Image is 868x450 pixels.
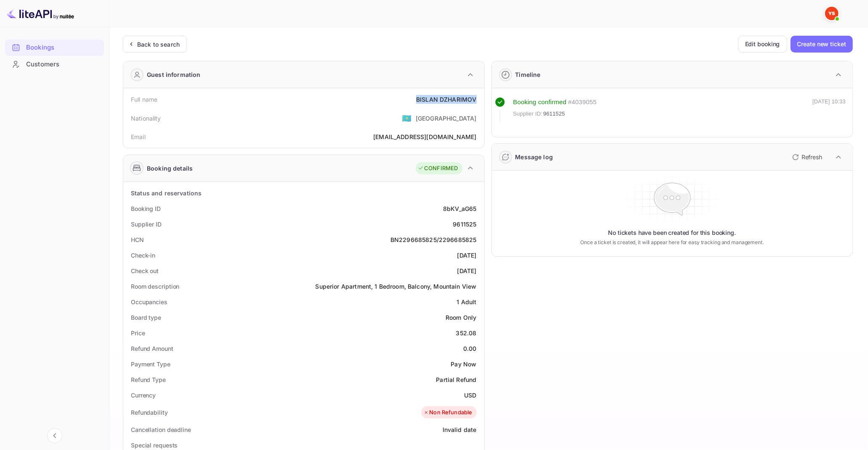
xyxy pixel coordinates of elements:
a: Bookings [5,39,104,55]
div: Payment Type [131,360,170,368]
div: Occupancies [131,297,167,306]
div: Back to search [137,40,180,49]
div: Check-in [131,251,155,260]
div: USD [464,391,476,400]
button: Create new ticket [791,36,853,53]
p: No tickets have been created for this booking. [608,229,736,237]
a: Customers [5,56,104,72]
img: Yandex Support [825,7,839,20]
div: Bookings [5,39,104,56]
div: Booking ID [131,204,161,213]
div: [EMAIL_ADDRESS][DOMAIN_NAME] [373,132,476,141]
div: Full name [131,95,157,104]
button: Refresh [787,150,826,164]
div: Bookings [26,43,100,53]
div: CONFIRMED [418,164,458,173]
div: 9611525 [453,220,476,229]
div: Refund Amount [131,344,173,353]
div: Room Only [446,313,476,322]
div: Non Refundable [423,408,472,417]
div: 8bKV_aG65 [443,204,476,213]
div: Status and reservations [131,189,202,197]
div: Pay Now [451,360,476,368]
div: # 4039055 [568,97,597,107]
div: Supplier ID [131,220,162,229]
div: Board type [131,313,161,322]
div: Booking confirmed [513,97,567,107]
div: Superior Apartment, 1 Bedroom, Balcony, Mountain View [316,282,477,291]
div: Room description [131,282,179,291]
div: Booking details [147,164,193,173]
div: 352.08 [456,329,477,337]
div: Customers [5,56,104,73]
div: Special requests [131,441,178,450]
span: 9611525 [543,110,565,118]
button: Edit booking [738,36,787,53]
img: LiteAPI logo [7,7,74,20]
div: Cancellation deadline [131,425,191,434]
div: Refund Type [131,375,166,384]
div: Message log [515,153,553,161]
div: HCN [131,235,144,244]
div: Currency [131,391,156,400]
div: Email [131,132,146,141]
div: [DATE] [457,266,477,275]
div: Timeline [515,70,541,79]
p: Refresh [802,153,822,161]
div: Price [131,329,145,337]
div: 1 Adult [457,297,476,306]
div: BN2296685825/2296685825 [390,235,476,244]
div: Check out [131,266,159,275]
p: Once a ticket is created, it will appear here for easy tracking and management. [575,239,770,246]
div: Refundability [131,408,168,417]
span: United States [402,111,411,126]
div: 0.00 [463,344,477,353]
div: [GEOGRAPHIC_DATA] [416,114,477,123]
div: Guest information [147,70,201,79]
div: [DATE] 10:33 [812,97,846,122]
div: Customers [26,60,100,69]
div: Nationality [131,114,161,123]
div: [DATE] [457,251,477,260]
div: Partial Refund [436,375,476,384]
div: Invalid date [443,425,477,434]
div: BISLAN DZHARIMOV [416,95,476,104]
span: Supplier ID: [513,110,543,118]
button: Collapse navigation [47,428,62,443]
